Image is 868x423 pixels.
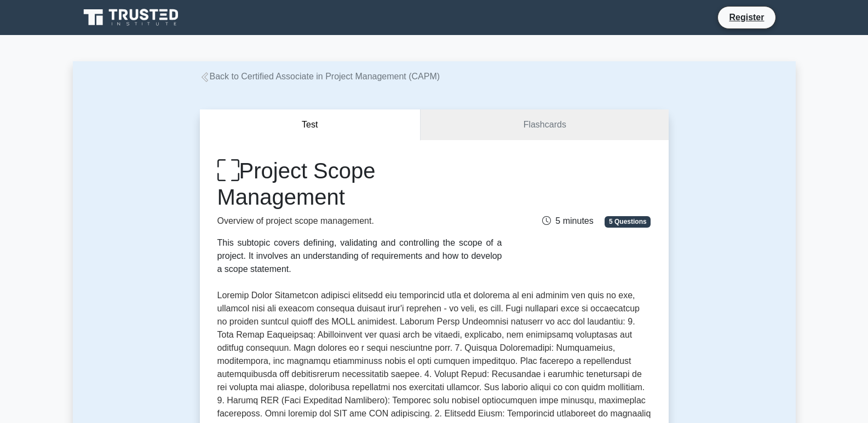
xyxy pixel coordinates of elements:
a: Flashcards [421,109,668,141]
button: Test [200,109,421,141]
div: This subtopic covers defining, validating and controlling the scope of a project. It involves an ... [217,236,502,276]
a: Back to Certified Associate in Project Management (CAPM) [200,72,440,81]
a: Register [722,10,771,24]
span: 5 Questions [605,216,651,227]
p: Overview of project scope management. [217,215,502,228]
span: 5 minutes [542,216,593,225]
h1: Project Scope Management [217,158,502,210]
